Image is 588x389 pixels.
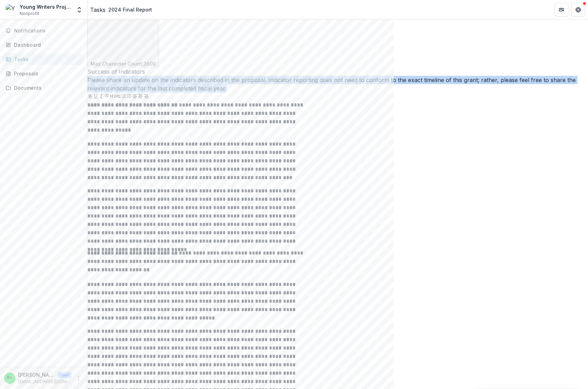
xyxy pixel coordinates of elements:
div: Please share an update on the indicators described in the proposal. Indicator reporting does not ... [87,76,588,93]
button: Strike [104,93,110,101]
button: Align Center [138,93,143,101]
div: Proposals [14,70,79,77]
a: Proposals [3,68,84,79]
button: Italicize [99,93,104,101]
button: Underline [93,93,99,101]
button: Partners [554,3,568,17]
div: Dashboard [14,41,79,49]
a: Tasks [90,6,106,14]
a: Tasks [3,53,84,65]
span: Notifications [14,28,81,34]
button: Bold [87,93,93,101]
button: Heading 1 [110,93,115,101]
button: Bullet List [121,93,126,101]
button: More [74,374,83,382]
p: Success of Indicators [87,67,588,76]
p: [PERSON_NAME] <[EMAIL_ADDRESS][DOMAIN_NAME]> [18,371,55,379]
button: Align Right [143,93,149,101]
button: Ordered List [126,93,132,101]
nav: breadcrumb [90,5,155,15]
div: Documents [14,84,79,91]
div: 2024 Final Report [108,6,152,13]
button: Open entity switcher [74,3,84,17]
a: Documents [3,82,84,94]
p: Max Character Count: 3500 [90,61,156,67]
button: Notifications [3,25,84,36]
img: Young Writers Project [6,4,17,15]
div: Young Writers Project [20,3,72,10]
span: Nonprofit [20,10,39,17]
div: Tasks [14,56,79,63]
button: Align Left [132,93,138,101]
p: [EMAIL_ADDRESS][DOMAIN_NAME] [18,379,72,385]
p: User [57,372,72,378]
button: Heading 2 [115,93,121,101]
button: Get Help [571,3,585,17]
a: Dashboard [3,39,84,51]
div: Susan Reid <sreid@youngwritersproject.org> [7,376,13,380]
